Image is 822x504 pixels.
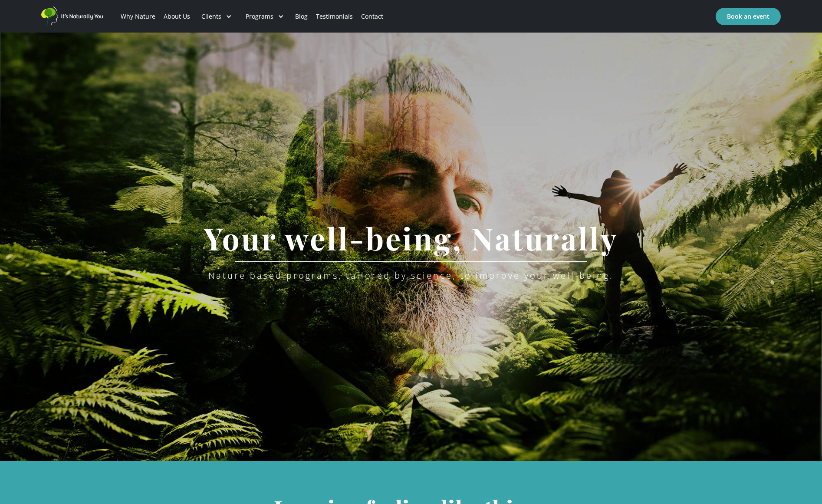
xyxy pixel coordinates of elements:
a: Contact [357,2,387,31]
a: Testimonials [312,2,357,31]
div: Nature based programs, tailored by science, to improve your well-being. [208,270,614,281]
div: Programs [246,12,273,21]
div: Clients [201,12,221,21]
div: Clients [194,2,239,31]
div: Programs [239,2,291,31]
a: About Us [160,2,194,31]
a: Blog [291,2,312,31]
a: Book an event [716,8,781,25]
a: home [41,7,106,26]
a: Why Nature [117,2,160,31]
h1: Your well-being, Naturally [191,221,631,255]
